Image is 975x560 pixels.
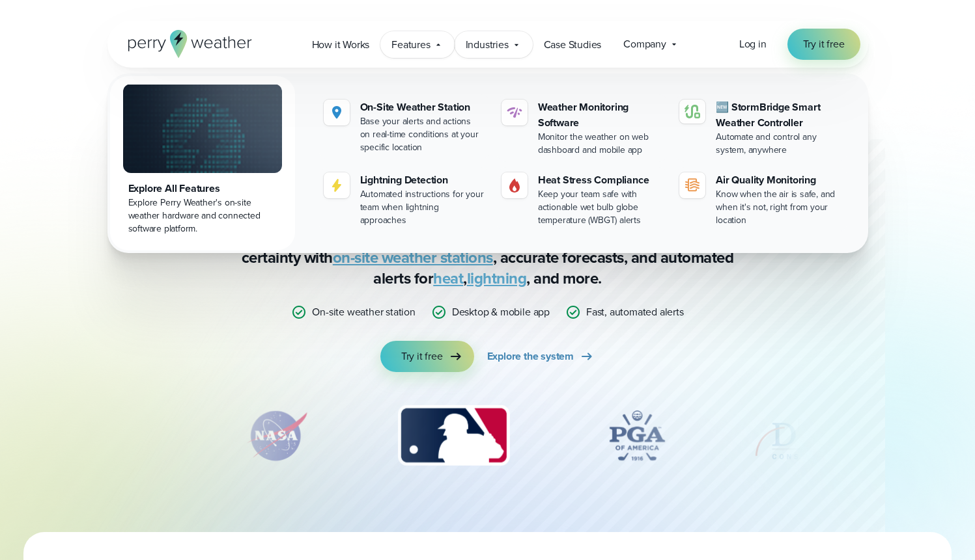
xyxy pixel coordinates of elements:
[752,403,856,468] img: DPR-Construction.svg
[227,226,748,289] p: Stop relying on weather apps with inaccurate data — Perry Weather delivers certainty with , accur...
[360,100,486,115] div: On-Site Weather Station
[538,131,664,157] div: Monitor the weather on web dashboard and mobile app
[496,94,669,162] a: Weather Monitoring Software Monitor the weather on web dashboard and mobile app
[507,178,522,193] img: perry weather heat
[487,349,574,364] span: Explore the system
[623,36,666,52] span: Company
[452,304,550,320] p: Desktop & mobile app
[685,178,700,193] img: aqi-icon.svg
[716,172,841,188] div: Air Quality Monitoring
[466,37,509,53] span: Industries
[685,105,700,118] img: stormbridge-icon-V6.svg
[538,188,664,227] div: Keep your team safe with actionable wet bulb globe temperature (WBGT) alerts
[385,403,522,468] img: MLB.svg
[385,403,522,468] div: 3 of 12
[333,246,493,269] a: on-site weather stations
[360,115,486,154] div: Base your alerts and actions on real-time conditions at your specific location
[739,36,767,52] a: Log in
[674,167,847,232] a: Air Quality Monitoring Know when the air is safe, and when it's not, right from your location
[496,167,669,232] a: perry weather heat Heat Stress Compliance Keep your team safe with actionable wet bulb globe temp...
[380,341,474,372] a: Try it free
[538,100,664,131] div: Weather Monitoring Software
[739,36,767,51] span: Log in
[312,304,415,320] p: On-site weather station
[538,172,664,188] div: Heat Stress Compliance
[585,403,689,468] img: PGA.svg
[716,188,841,227] div: Know when the air is safe, and when it's not, right from your location
[674,94,847,162] a: 🆕 StormBridge Smart Weather Controller Automate and control any system, anywhere
[318,94,491,159] a: perry weather location On-Site Weather Station Base your alerts and actions on real-time conditio...
[360,172,486,188] div: Lightning Detection
[110,76,295,250] a: Explore All Features Explore Perry Weather's on-site weather hardware and connected software plat...
[391,37,430,53] span: Features
[128,196,277,235] div: Explore Perry Weather's on-site weather hardware and connected software platform.
[467,267,527,290] a: lightning
[787,29,860,60] a: Try it free
[507,105,522,120] img: software-icon.svg
[128,181,277,196] div: Explore All Features
[533,31,613,58] a: Case Studies
[312,37,370,53] span: How it Works
[752,403,856,468] div: 5 of 12
[586,304,684,320] p: Fast, automated alerts
[301,31,381,58] a: How it Works
[433,267,463,290] a: heat
[360,188,486,227] div: Automated instructions for your team when lightning approaches
[716,100,841,131] div: 🆕 StormBridge Smart Weather Controller
[329,178,345,193] img: lightning-icon.svg
[231,403,322,468] div: 2 of 12
[487,341,595,372] a: Explore the system
[231,403,322,468] img: NASA.svg
[544,37,602,53] span: Case Studies
[401,349,443,364] span: Try it free
[318,167,491,232] a: Lightning Detection Automated instructions for your team when lightning approaches
[173,403,803,475] div: slideshow
[803,36,845,52] span: Try it free
[716,131,841,157] div: Automate and control any system, anywhere
[585,403,689,468] div: 4 of 12
[329,105,345,120] img: perry weather location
